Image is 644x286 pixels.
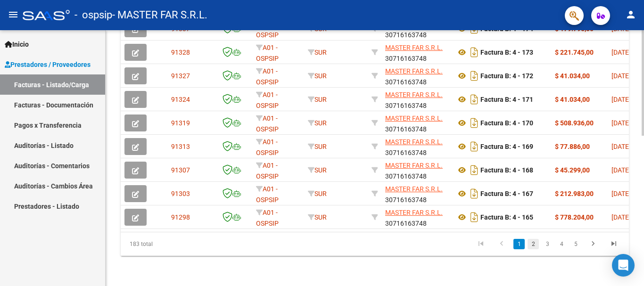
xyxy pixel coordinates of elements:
[480,190,533,197] strong: Factura B: 4 - 167
[555,119,594,127] strong: $ 508.936,00
[555,72,590,80] strong: $ 41.034,00
[556,239,567,249] a: 4
[385,160,448,180] div: 30716163748
[171,190,190,197] span: 91303
[480,143,533,150] strong: Factura B: 4 - 169
[554,236,569,252] li: page 4
[171,213,190,221] span: 91298
[584,239,602,249] a: go to next page
[308,166,327,174] span: SUR
[542,239,553,249] a: 3
[611,119,631,127] span: [DATE]
[611,143,631,150] span: [DATE]
[555,143,590,150] strong: $ 77.886,00
[385,185,443,193] span: MASTER FAR S.R.L.
[569,236,583,252] li: page 5
[605,239,623,249] a: go to last page
[611,49,631,56] span: [DATE]
[171,166,190,174] span: 91307
[121,232,221,256] div: 183 total
[480,96,533,103] strong: Factura B: 4 - 171
[256,209,279,227] span: A01 - OSPSIP
[468,68,480,83] i: Descargar documento
[308,190,327,197] span: SUR
[540,236,554,252] li: page 3
[570,239,581,249] a: 5
[480,213,533,221] strong: Factura B: 4 - 165
[468,210,480,225] i: Descargar documento
[256,91,279,109] span: A01 - OSPSIP
[480,25,533,33] strong: Factura B: 4 - 174
[385,114,443,122] span: MASTER FAR S.R.L.
[385,162,443,169] span: MASTER FAR S.R.L.
[468,163,480,178] i: Descargar documento
[555,190,594,197] strong: $ 212.983,00
[112,5,207,25] span: - MASTER FAR S.R.L.
[308,143,327,150] span: SUR
[625,9,636,20] mat-icon: person
[555,213,594,221] strong: $ 778.204,00
[385,184,448,204] div: 30716163748
[385,113,448,133] div: 30716163748
[480,49,533,56] strong: Factura B: 4 - 173
[528,239,539,249] a: 2
[171,119,190,127] span: 91319
[308,96,327,103] span: SUR
[480,166,533,174] strong: Factura B: 4 - 168
[256,162,279,180] span: A01 - OSPSIP
[8,9,19,20] mat-icon: menu
[5,59,91,70] span: Prestadores / Proveedores
[512,236,526,252] li: page 1
[468,139,480,154] i: Descargar documento
[74,5,112,25] span: - ospsip
[468,92,480,107] i: Descargar documento
[472,239,490,249] a: go to first page
[612,254,635,277] div: Open Intercom Messenger
[171,49,190,56] span: 91328
[385,91,443,98] span: MASTER FAR S.R.L.
[468,115,480,131] i: Descargar documento
[385,66,448,86] div: 30716163748
[308,119,327,127] span: SUR
[256,185,279,204] span: A01 - OSPSIP
[385,209,443,216] span: MASTER FAR S.R.L.
[493,239,511,249] a: go to previous page
[385,137,448,156] div: 30716163748
[308,213,327,221] span: SUR
[468,45,480,60] i: Descargar documento
[385,44,443,51] span: MASTER FAR S.R.L.
[611,190,631,197] span: [DATE]
[308,49,327,56] span: SUR
[385,90,448,109] div: 30716163748
[256,138,279,156] span: A01 - OSPSIP
[513,239,525,249] a: 1
[385,42,448,62] div: 30716163748
[555,96,590,103] strong: $ 41.034,00
[256,44,279,62] span: A01 - OSPSIP
[526,236,540,252] li: page 2
[611,72,631,80] span: [DATE]
[385,138,443,146] span: MASTER FAR S.R.L.
[256,67,279,86] span: A01 - OSPSIP
[385,207,448,227] div: 30716163748
[468,186,480,201] i: Descargar documento
[480,119,533,127] strong: Factura B: 4 - 170
[611,96,631,103] span: [DATE]
[480,72,533,80] strong: Factura B: 4 - 172
[611,166,631,174] span: [DATE]
[308,72,327,80] span: SUR
[171,96,190,103] span: 91324
[256,114,279,133] span: A01 - OSPSIP
[171,143,190,150] span: 91313
[555,49,594,56] strong: $ 221.745,00
[385,67,443,75] span: MASTER FAR S.R.L.
[171,72,190,80] span: 91327
[5,39,29,49] span: Inicio
[555,166,590,174] strong: $ 45.299,00
[611,213,631,221] span: [DATE]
